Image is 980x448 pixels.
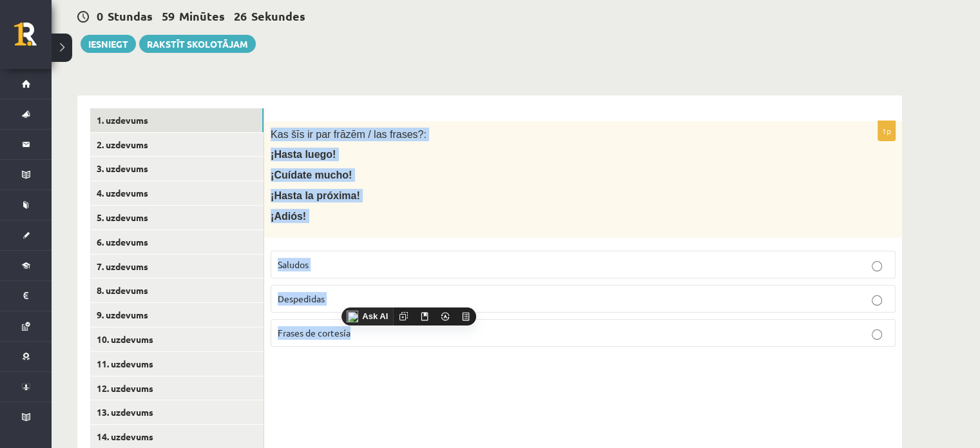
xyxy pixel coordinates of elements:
span: ¡Adiós! [271,211,306,222]
a: 10. uzdevums [90,327,264,351]
span: Saludos [278,258,309,270]
a: 8. uzdevums [90,278,264,302]
a: 5. uzdevums [90,206,264,229]
span: Stundas [108,8,153,23]
span: ¡Hasta la próxima! [271,190,360,201]
span: 59 [162,8,175,23]
a: 4. uzdevums [90,181,264,205]
p: 1p [878,121,896,141]
a: Rīgas 1. Tālmācības vidusskola [14,23,52,55]
a: 13. uzdevums [90,400,264,424]
span: Despedidas [278,293,325,304]
span: 0 [97,8,103,23]
span: Minūtes [179,8,225,23]
span: Sekundes [251,8,305,23]
a: 11. uzdevums [90,352,264,376]
a: 1. uzdevums [90,108,264,132]
a: 6. uzdevums [90,230,264,254]
input: Saludos [872,261,882,271]
span: ¡Hasta luego! [271,149,336,160]
span: ¡Cuídate mucho! [271,170,352,180]
a: 12. uzdevums [90,376,264,400]
span: Kas šīs ir par frāzēm / las frases?: [271,129,427,140]
a: Rakstīt skolotājam [139,35,256,53]
span: Frases de cortesía [278,327,351,338]
a: 9. uzdevums [90,303,264,327]
input: Frases de cortesía [872,329,882,340]
button: Iesniegt [81,35,136,53]
a: 2. uzdevums [90,133,264,157]
span: 26 [234,8,247,23]
input: Despedidas [872,295,882,306]
a: 7. uzdevums [90,255,264,278]
a: 3. uzdevums [90,157,264,180]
